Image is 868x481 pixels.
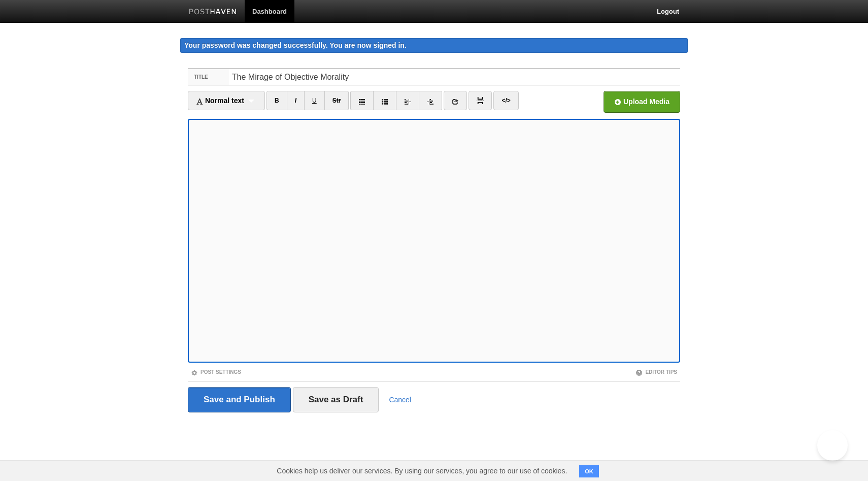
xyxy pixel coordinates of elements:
a: Cancel [389,396,411,404]
div: Your password was changed successfully. You are now signed in. [180,38,688,53]
a: Str [324,91,349,110]
a: Editor Tips [636,369,677,375]
a: I [287,91,305,110]
img: pagebreak-icon.png [477,97,484,104]
button: OK [579,465,599,477]
input: Save as Draft [293,387,379,412]
a: Post Settings [191,369,241,375]
label: Title [188,69,229,85]
a: U [304,91,325,110]
del: Str [332,97,341,104]
span: Cookies help us deliver our services. By using our services, you agree to our use of cookies. [266,461,577,481]
a: B [266,91,287,110]
iframe: Help Scout Beacon - Open [817,430,848,461]
span: Normal text [196,97,244,105]
input: Save and Publish [188,387,291,412]
img: Posthaven-bar [189,9,237,16]
a: </> [493,91,518,110]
